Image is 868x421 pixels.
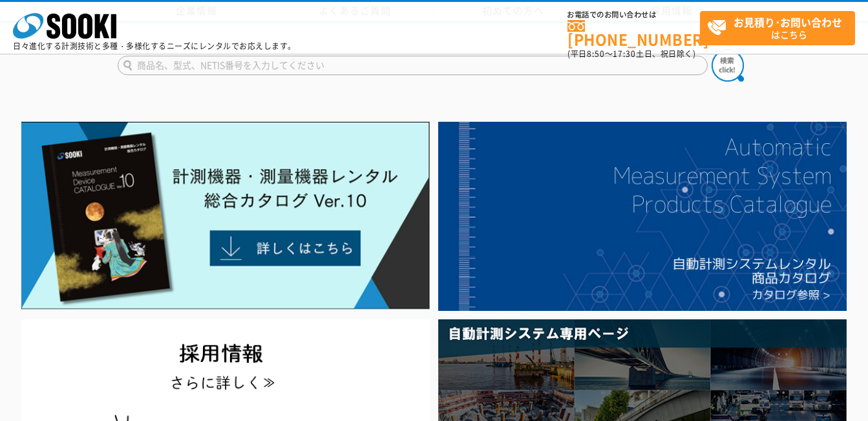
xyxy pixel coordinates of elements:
span: 8:50 [587,48,605,60]
span: はこちら [707,12,854,44]
img: Catalog Ver10 [21,122,430,310]
img: 自動計測システムカタログ [438,122,847,311]
a: [PHONE_NUMBER] [567,20,700,47]
img: btn_search.png [712,49,744,82]
input: 商品名、型式、NETIS番号を入力してください [118,56,708,75]
a: お見積り･お問い合わせはこちら [700,11,855,45]
strong: お見積り･お問い合わせ [734,14,842,30]
span: (平日 ～ 土日、祝日除く) [567,48,695,60]
span: お電話でのお問い合わせは [567,11,700,19]
span: 17:30 [613,48,636,60]
p: 日々進化する計測技術と多種・多様化するニーズにレンタルでお応えします。 [13,42,296,50]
